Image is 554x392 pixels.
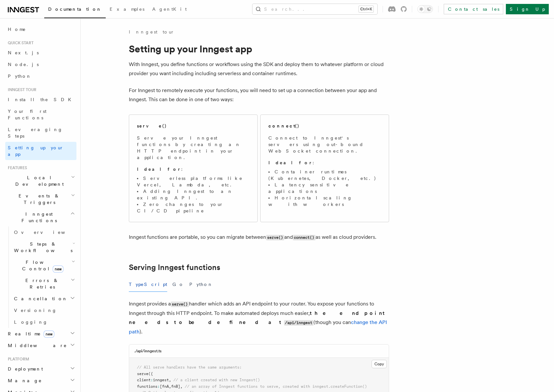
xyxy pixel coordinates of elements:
[268,160,313,165] strong: Ideal for
[5,357,29,362] span: Platform
[8,50,39,55] span: Next.js
[5,142,76,160] a: Setting up your app
[11,316,76,328] a: Logging
[137,175,250,188] li: Serverless platforms like Vercel, Lambda, etc.
[134,348,162,354] h3: ./api/inngest.ts
[129,60,389,78] p: With Inngest, you define functions or workflows using the SDK and deploy them to whatever platfor...
[53,265,63,273] span: new
[171,302,189,307] code: serve()
[5,87,36,92] span: Inngest tour
[5,172,76,190] button: Local Development
[171,384,180,389] span: fnB]
[152,7,187,12] span: AgentKit
[5,193,71,206] span: Events & Triggers
[5,124,76,142] a: Leveraging Steps
[172,277,184,292] button: Go
[137,201,250,214] li: Zero changes to your CI/CD pipeline
[129,263,220,272] a: Serving Inngest functions
[137,384,157,389] span: functions
[129,233,389,242] p: Inngest functions are portable, so you can migrate between and as well as cloud providers.
[5,47,76,59] a: Next.js
[268,195,381,208] li: Horizontal scaling with workers
[444,4,503,14] a: Contact sales
[5,94,76,105] a: Install the SDK
[284,320,314,326] code: /api/inngest
[8,97,75,102] span: Install the SDK
[5,40,34,46] span: Quick start
[5,226,76,328] div: Inngest Functions
[5,211,70,224] span: Inngest Functions
[137,123,167,129] h2: serve()
[180,384,182,389] span: ,
[11,277,71,290] span: Errors & Retries
[11,275,76,293] button: Errors & Retries
[14,319,48,325] span: Logging
[151,378,153,382] span: :
[5,59,76,70] a: Node.js
[11,238,76,256] button: Steps & Workflows
[106,2,148,18] a: Examples
[417,5,433,13] button: Toggle dark mode
[11,293,76,304] button: Cancellation
[137,135,250,161] p: Serve your Inngest functions by creating an HTTP endpoint in your application.
[293,235,316,240] code: connect()
[268,169,381,182] li: Container runtimes (Kubernetes, Docker, etc.)
[252,4,377,14] button: Search...Ctrl+K
[5,208,76,226] button: Inngest Functions
[44,331,54,338] span: new
[153,378,169,382] span: inngest
[169,384,171,389] span: ,
[129,86,389,104] p: For Inngest to remotely execute your functions, you will need to set up a connection between your...
[5,328,76,340] button: Realtimenew
[260,115,389,222] a: connect()Connect to Inngest's servers using out-bound WebSocket connection.Ideal for:Container ru...
[5,23,76,35] a: Home
[137,188,250,201] li: Adding Inngest to an existing API.
[5,342,67,349] span: Middleware
[129,29,174,35] a: Inngest tour
[8,26,26,33] span: Home
[268,135,381,154] p: Connect to Inngest's servers using out-bound WebSocket connection.
[173,378,260,382] span: // a client created with new Inngest()
[8,145,64,157] span: Setting up your app
[148,2,191,18] a: AgentKit
[14,308,57,313] span: Versioning
[137,166,250,172] p: :
[268,182,381,195] li: Latency sensitive applications
[5,70,76,82] a: Python
[137,167,181,172] strong: Ideal for
[268,159,381,166] p: :
[5,377,42,384] span: Manage
[14,230,81,235] span: Overview
[11,295,68,302] span: Cancellation
[5,165,27,170] span: Features
[5,363,76,375] button: Deployment
[48,7,102,12] span: Documentation
[129,115,258,222] a: serve()Serve your Inngest functions by creating an HTTP endpoint in your application.Ideal for:Se...
[8,74,32,79] span: Python
[11,241,73,254] span: Steps & Workflows
[8,62,39,67] span: Node.js
[169,378,171,382] span: ,
[8,109,47,120] span: Your first Functions
[8,127,63,139] span: Leveraging Steps
[137,365,242,370] span: // All serve handlers have the same arguments:
[372,360,387,368] button: Copy
[266,235,284,240] code: serve()
[11,304,76,316] a: Versioning
[137,378,151,382] span: client
[129,43,389,55] h1: Setting up your Inngest app
[5,366,43,372] span: Deployment
[129,299,389,336] p: Inngest provides a handler which adds an API endpoint to your router. You expose your functions t...
[44,2,106,18] a: Documentation
[5,331,54,337] span: Realtime
[5,375,76,386] button: Manage
[157,384,160,389] span: :
[5,105,76,124] a: Your first Functions
[5,190,76,208] button: Events & Triggers
[160,384,169,389] span: [fnA
[268,123,300,129] h2: connect()
[5,340,76,351] button: Middleware
[11,226,76,238] a: Overview
[5,174,71,187] span: Local Development
[148,372,153,376] span: ({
